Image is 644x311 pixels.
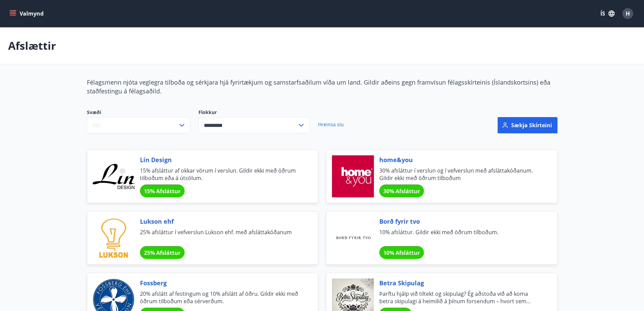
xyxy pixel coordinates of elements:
span: 10% Afsláttur [383,249,420,257]
span: Fossberg [140,279,302,287]
span: Allt [93,121,101,129]
span: Lín Design [140,155,302,164]
button: Sækja skírteini [498,117,557,133]
button: Allt [87,117,190,133]
span: H [626,10,630,17]
span: Betra Skipulag [379,279,541,287]
span: 25% afsláttur í vefverslun Lukson ehf. með afsláttakóðanum [140,228,302,243]
span: 10% afsláttur. Gildir ekki með öðrum tilboðum. [379,228,541,243]
p: Afslættir [8,38,56,53]
span: home&you [379,155,541,164]
span: Þarftu hjálp við tiltekt og skipulag? Ég aðstoða við að koma betra skipulagi á heimilið á þínum f... [379,290,541,305]
span: 25% Afsláttur [144,249,181,257]
span: 30% Afsláttur [383,187,420,195]
span: Félagsmenn njóta veglegra tilboða og sérkjara hjá fyrirtækjum og samstarfsaðilum víða um land. Gi... [87,78,550,95]
label: Flokkur [198,109,310,116]
button: menu [8,7,46,20]
span: 20% afslátt af festingum og 10% afslátt af öðru. Gildir ekki með öðrum tilboðum eða sérverðum. [140,290,302,305]
a: Hreinsa síu [318,117,344,132]
button: H [620,5,636,22]
span: 15% afsláttur af okkar vörum í verslun. Gildir ekki með öðrum tilboðum eða á útsölum. [140,167,302,182]
span: 30% afsláttur í verslun og í vefverslun með afsláttakóðanum. Gildir ekki með öðrum tilboðum [379,167,541,182]
span: 15% Afsláttur [144,187,181,195]
button: ÍS [597,7,618,20]
span: Borð fyrir tvo [379,217,541,226]
span: Svæði [87,109,190,117]
span: Lukson ehf [140,217,302,226]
